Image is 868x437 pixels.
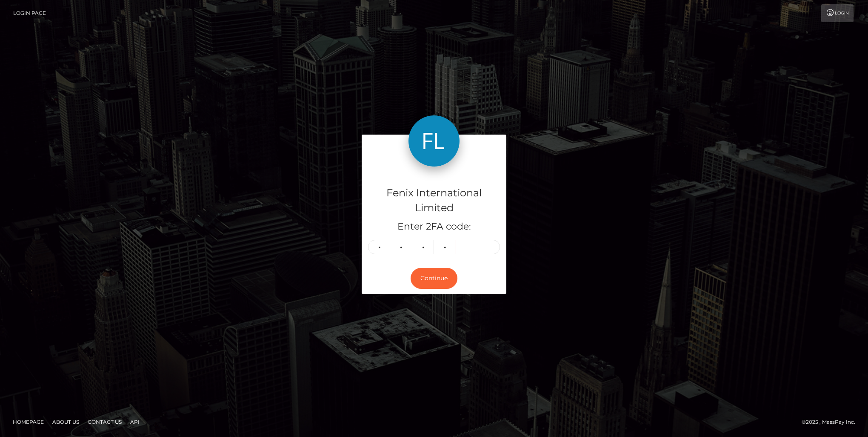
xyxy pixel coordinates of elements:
[84,415,125,428] a: Contact Us
[127,415,143,428] a: API
[9,415,47,428] a: Homepage
[49,415,83,428] a: About Us
[368,186,500,216] h4: Fenix International Limited
[821,4,854,22] a: Login
[411,268,457,289] button: Continue
[368,220,500,233] h5: Enter 2FA code:
[13,4,46,22] a: Login Page
[408,115,460,167] img: Fenix International Limited
[802,417,862,427] div: © 2025 , MassPay Inc.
